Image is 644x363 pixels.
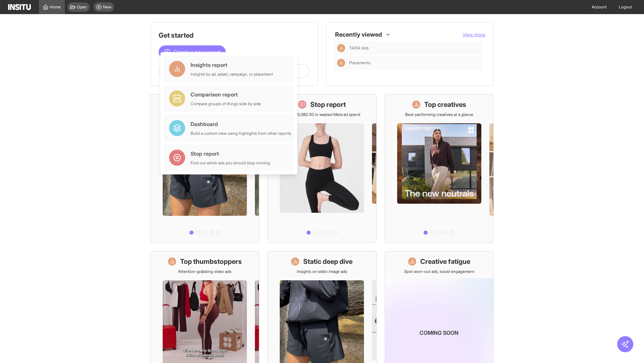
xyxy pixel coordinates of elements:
[405,112,473,117] p: Best-performing creatives at a glance
[191,160,270,166] div: Find out which ads you should stop running
[349,60,480,66] span: Placements
[77,4,87,10] span: Open
[463,31,485,38] button: View more
[337,44,345,52] div: Insights
[191,150,270,158] div: Stop report
[283,112,360,117] p: Save £20,982.50 in wasted Meta ad spend
[191,61,273,69] div: Insights report
[8,4,31,10] img: Logo
[349,60,370,66] span: Placements
[337,59,345,67] div: Insights
[349,45,480,51] span: TikTok Ads
[303,257,353,266] h1: Static deep dive
[191,101,261,107] div: Compare groups of things side by side
[349,45,369,51] span: TikTok Ads
[424,100,466,109] h1: Top creatives
[191,72,273,77] div: Insights by ad, adset, campaign, or placement
[150,94,259,243] a: What's live nowSee all active ads instantly
[267,94,376,243] a: Stop reportSave £20,982.50 in wasted Meta ad spend
[191,120,291,128] div: Dashboard
[180,257,242,266] h1: Top thumbstoppers
[50,4,61,10] span: Home
[191,90,261,98] div: Comparison report
[463,32,485,37] span: View more
[310,100,346,109] h1: Stop report
[103,4,111,10] span: New
[385,94,494,243] a: Top creativesBest-performing creatives at a glance
[191,131,291,136] div: Build a custom view using highlights from other reports
[297,269,347,274] p: Insights on static image ads
[173,48,220,56] span: Create a new report
[159,45,226,59] button: Create a new report
[178,269,231,274] p: Attention-grabbing video ads
[159,31,310,40] h1: Get started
